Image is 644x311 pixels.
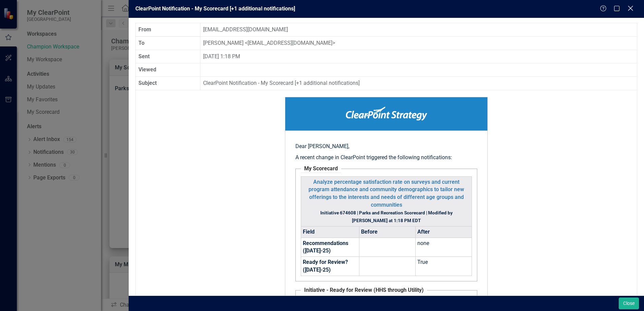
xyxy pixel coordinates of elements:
th: After [415,226,472,238]
th: Viewed [136,63,200,77]
td: ClearPoint Notification - My Scorecard [+1 additional notifications] [200,77,637,90]
span: ClearPoint Notification - My Scorecard [+1 additional notifications] [135,5,295,12]
legend: Initiative - Ready for Review (HHS through Utility) [301,286,427,295]
button: Close [619,298,639,309]
th: Sent [136,50,200,63]
p: A recent change in ClearPoint triggered the following notifications: [295,154,477,162]
span: < [245,40,248,46]
th: From [136,23,200,36]
a: Analyze percentage satisfaction rate on surveys and current program attendance and community demo... [309,179,464,208]
th: Ready for Review? ([DATE]-25) [301,257,359,276]
td: [PERSON_NAME] [EMAIL_ADDRESS][DOMAIN_NAME] [200,36,637,50]
small: Initiative 674608 | Parks and Recreation Scorecard | Modified by [PERSON_NAME] at 1:18 PM EDT [320,210,453,223]
th: Recommendations ([DATE]-25) [301,238,359,257]
td: [EMAIL_ADDRESS][DOMAIN_NAME] [200,23,637,36]
p: none [417,240,470,247]
p: Dear [PERSON_NAME], [295,143,477,150]
span: > [332,40,335,46]
legend: My Scorecard [301,165,341,173]
td: True [415,257,472,276]
th: Subject [136,77,200,90]
td: [DATE] 1:18 PM [200,50,637,63]
th: Before [359,226,415,238]
th: To [136,36,200,50]
th: Field [301,226,359,238]
img: ClearPoint Strategy [346,107,427,120]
